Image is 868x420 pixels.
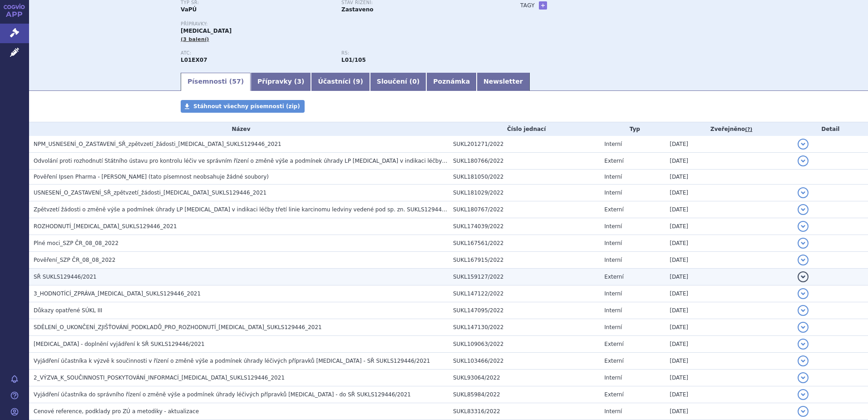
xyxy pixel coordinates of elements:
span: Zpětvzetí žádosti o změně výše a podmínek úhrady LP CABOMETYX v indikaci léčby třetí linie karcin... [34,206,461,213]
strong: Zastaveno [341,6,374,13]
td: SUKL181029/2022 [449,185,600,201]
button: detail [798,155,809,166]
span: Interní [604,190,622,196]
button: detail [798,339,809,350]
strong: Cabozantinib [341,57,366,63]
span: 3 [297,78,301,85]
td: SUKL201271/2022 [449,136,600,153]
a: Účastníci (9) [311,73,370,91]
button: detail [798,305,809,316]
abbr: (?) [745,126,752,133]
button: detail [798,406,809,417]
a: Stáhnout všechny písemnosti (zip) [181,100,305,113]
td: SUKL83316/2022 [449,403,600,420]
th: Detail [793,122,868,136]
span: Externí [604,341,623,347]
a: Přípravky (3) [251,73,311,91]
span: SDĚLENÍ_O_UKONČENÍ_ZJIŠŤOVÁNÍ_PODKLADŮ_PRO_ROZHODNUTÍ_CABOMETYX_SUKLS129446_2021 [34,324,322,330]
span: Plné moci_SZP ČR_08_08_2022 [34,240,118,246]
span: Interní [604,307,622,314]
td: [DATE] [665,269,793,285]
td: SUKL147130/2022 [449,319,600,336]
button: detail [798,322,809,333]
span: 9 [356,78,360,85]
span: Vyjádření účastníka k výzvě k součinnosti v řízení o změně výše a podmínek úhrady léčivých přípra... [34,358,430,364]
span: ROZHODNUTÍ_CABOMETYX_SUKLS129446_2021 [34,223,177,230]
td: SUKL167561/2022 [449,235,600,252]
th: Název [29,122,449,136]
td: SUKL109063/2022 [449,336,600,353]
td: SUKL180766/2022 [449,153,600,170]
td: SUKL180767/2022 [449,201,600,218]
td: [DATE] [665,235,793,252]
td: SUKL174039/2022 [449,218,600,235]
td: SUKL85984/2022 [449,386,600,403]
td: [DATE] [665,252,793,269]
td: SUKL93064/2022 [449,370,600,386]
span: 0 [412,78,417,85]
td: [DATE] [665,153,793,170]
td: [DATE] [665,319,793,336]
td: [DATE] [665,386,793,403]
span: Externí [604,391,623,398]
span: Interní [604,141,622,147]
td: [DATE] [665,170,793,185]
span: USNESENÍ_O_ZASTAVENÍ_SŘ_zpětvzetí_žádosti_CABOMETYX_SUKLS129446_2021 [34,190,266,196]
td: [DATE] [665,336,793,353]
button: detail [798,255,809,265]
button: detail [798,271,809,282]
a: + [539,1,547,10]
span: (tato písemnost neobsahuje žádné soubory) [148,174,269,180]
strong: VaPÚ [181,6,197,13]
td: [DATE] [665,218,793,235]
td: SUKL181050/2022 [449,170,600,185]
p: RS: [341,50,493,56]
strong: KABOZANTINIB [181,57,207,63]
th: Číslo jednací [449,122,600,136]
td: [DATE] [665,370,793,386]
td: [DATE] [665,403,793,420]
span: SŘ SUKLS129446/2021 [34,274,97,280]
td: [DATE] [665,185,793,201]
td: SUKL159127/2022 [449,269,600,285]
span: Pověření_SZP ČR_08_08_2022 [34,257,115,263]
td: SUKL167915/2022 [449,252,600,269]
th: Typ [600,122,665,136]
a: Sloučení (0) [370,73,426,91]
button: detail [798,221,809,232]
span: Interní [604,223,622,230]
td: [DATE] [665,201,793,218]
span: (3 balení) [181,36,209,42]
span: Interní [604,324,622,330]
span: Vyjádření účastníka do správního řízení o změně výše a podmínek úhrady léčivých přípravků CABOMET... [34,391,411,398]
span: Stáhnout všechny písemnosti (zip) [193,103,300,110]
a: Newsletter [477,73,530,91]
span: Externí [604,206,623,213]
span: Interní [604,375,622,381]
td: [DATE] [665,302,793,319]
td: [DATE] [665,353,793,370]
span: Cenové reference, podklady pro ZÚ a metodiky - aktualizace [34,408,199,415]
td: SUKL147095/2022 [449,302,600,319]
span: Externí [604,274,623,280]
button: detail [798,204,809,215]
td: [DATE] [665,285,793,302]
span: NPM_USNESENÍ_O_ZASTAVENÍ_SŘ_zpětvzetí_žádosti_CABOMETYX_SUKLS129446_2021 [34,141,281,147]
button: detail [798,288,809,299]
a: Písemnosti (57) [181,73,251,91]
span: Interní [604,408,622,415]
span: CABOMETYX - doplnění vyjádření k SŘ SUKLS129446/2021 [34,341,205,347]
span: Interní [604,257,622,263]
span: Interní [604,240,622,246]
span: Interní [604,174,622,180]
span: 57 [232,78,241,85]
button: detail [798,139,809,150]
button: detail [798,372,809,383]
a: Poznámka [426,73,477,91]
button: detail [798,238,809,249]
td: SUKL147122/2022 [449,285,600,302]
span: [MEDICAL_DATA] [181,28,232,34]
th: Zveřejněno [665,122,793,136]
span: Externí [604,358,623,364]
button: detail [798,187,809,198]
